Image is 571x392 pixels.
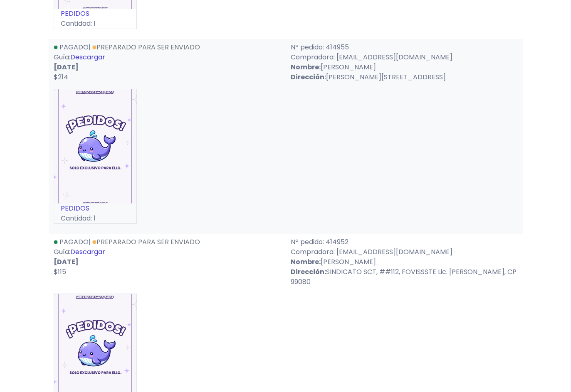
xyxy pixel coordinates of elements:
div: | Guía: [49,42,286,82]
span: $214 [54,72,68,82]
img: small_1755799094875.png [54,89,136,203]
p: Compradora: [EMAIL_ADDRESS][DOMAIN_NAME] [291,247,518,257]
a: PEDIDOS [61,9,89,18]
a: Descargar [70,247,105,257]
p: [PERSON_NAME] [291,257,518,267]
strong: Dirección: [291,72,326,82]
p: [DATE] [54,62,281,72]
span: Pagado [59,42,89,52]
a: Preparado para ser enviado [92,237,200,247]
strong: Nombre: [291,62,321,72]
p: [DATE] [54,257,281,267]
strong: Dirección: [291,267,326,277]
p: SINDICATO SCT, ##112, FOVISSSTE Lic. [PERSON_NAME], CP 99080 [291,267,518,287]
p: Cantidad: 1 [54,213,136,223]
span: Pagado [59,237,89,247]
div: | Guía: [49,237,286,287]
p: Nº pedido: 414955 [291,42,518,52]
p: Compradora: [EMAIL_ADDRESS][DOMAIN_NAME] [291,52,518,62]
a: PEDIDOS [61,203,89,213]
p: [PERSON_NAME] [291,62,518,72]
a: Descargar [70,52,105,62]
span: $115 [54,267,66,277]
p: [PERSON_NAME][STREET_ADDRESS] [291,72,518,82]
a: Preparado para ser enviado [92,42,200,52]
p: Cantidad: 1 [54,19,136,29]
strong: Nombre: [291,257,321,267]
p: Nº pedido: 414952 [291,237,518,247]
